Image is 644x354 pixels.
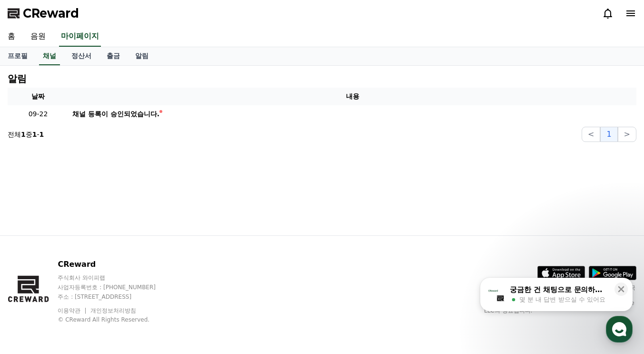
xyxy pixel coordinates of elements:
a: CReward [8,6,79,21]
a: 정산서 [64,47,99,65]
p: 전체 중 - [8,130,44,139]
p: 사업자등록번호 : [PHONE_NUMBER] [58,283,174,291]
p: 09-22 [11,109,65,119]
p: CReward [58,259,174,270]
a: 홈 [3,275,63,299]
span: 설정 [147,289,159,297]
a: 이용약관 [58,307,88,314]
strong: 1 [40,131,44,138]
button: 1 [600,127,617,142]
span: 홈 [30,289,36,297]
a: 음원 [23,27,53,47]
button: > [618,127,636,142]
a: 알림 [128,47,156,65]
p: 주식회사 와이피랩 [58,274,174,282]
div: 채널 등록이 승인되었습니다. [72,109,159,119]
p: 주소 : [STREET_ADDRESS] [58,293,174,301]
a: 개인정보처리방침 [90,307,136,314]
p: © CReward All Rights Reserved. [58,316,174,324]
span: 대화 [87,290,99,297]
span: CReward [23,6,79,21]
a: 채널 [39,47,60,65]
strong: 1 [32,131,37,138]
a: 마이페이지 [59,27,101,47]
th: 내용 [69,88,636,105]
th: 날짜 [8,88,69,105]
a: 출금 [99,47,128,65]
h4: 알림 [8,73,27,84]
strong: 1 [21,131,26,138]
button: < [582,127,600,142]
a: 설정 [123,275,183,299]
a: 대화 [63,275,123,299]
